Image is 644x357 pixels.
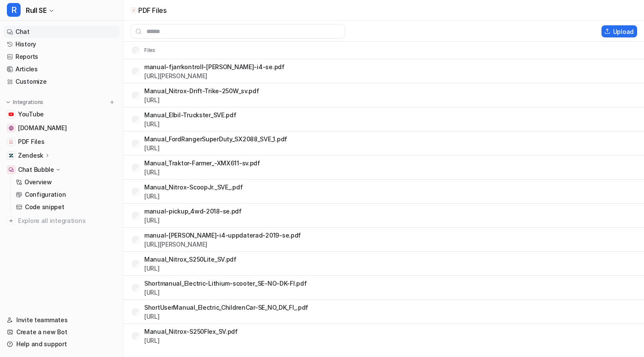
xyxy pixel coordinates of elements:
a: [URL] [144,120,160,128]
a: Reports [3,51,120,63]
button: go back [6,3,22,20]
a: [URL] [144,337,160,344]
img: explore all integrations [7,217,15,225]
a: PDF FilesPDF Files [3,136,120,148]
p: Manual_FordRangerSuperDuty_SX2088_SVE_1.pdf [144,134,287,143]
p: Overview [24,178,52,186]
img: upload-file icon [132,8,136,12]
p: Manual_Nitrox-Drift-Trike-250W_sv.pdf [144,86,259,95]
a: YouTubeYouTube [3,108,120,120]
p: manual-fjarrkontroll-[PERSON_NAME]-i4-se.pdf [144,62,285,71]
a: [URL] [144,144,160,152]
span: [DOMAIN_NAME] [18,124,67,132]
th: Files [125,45,156,55]
div: [DATE] [7,91,165,102]
button: Gif picker [41,281,48,288]
a: Overview [12,176,120,188]
a: [URL] [144,168,160,176]
textarea: Message… [7,263,164,278]
a: [URL] [144,217,160,224]
a: History [3,38,120,50]
button: Integrations [3,98,46,107]
a: Customize [3,76,120,88]
p: Code snippet [25,203,64,211]
a: Configuration [12,189,120,201]
button: Emoji picker [27,281,34,288]
img: Zendesk [9,153,14,158]
p: Manual_Nitrox-S250Flex_SV.pdf [144,327,238,336]
p: Active [42,11,59,19]
img: Profile image for eesel [24,5,38,18]
p: manual-pickup_4wd-2018-se.pdf [144,207,242,216]
div: Hi, We were looking at some API-usage statistics in Zendesk and noticed we had quite a few calls ... [38,220,158,312]
p: PDF Files [138,6,166,15]
a: [URL] [144,192,160,200]
p: ShortUserManual_Electric_ChildrenCar-SE_NO_DK_FI_.pdf [144,303,308,312]
p: Configuration [25,190,66,199]
a: [URL] [144,265,160,272]
button: Send a message… [147,278,161,292]
a: [URL] [144,289,160,296]
img: www.rull.se [9,125,14,131]
p: Chat Bubble [18,165,54,174]
p: manual-[PERSON_NAME]-i4-uppdaterad-2019-se.pdf [144,231,301,240]
span: Rull SE [26,4,46,16]
button: Upload [601,25,637,37]
a: [URL][PERSON_NAME] [144,72,207,79]
button: Upload attachment [13,281,20,288]
div: Close [151,3,166,19]
p: Zendesk [18,151,43,160]
span: YouTube [18,110,44,119]
div: eesel • [DATE] [14,77,52,82]
a: [URL] [144,96,160,104]
h1: eesel [42,4,60,11]
a: Help and support [3,338,120,350]
p: Manual_Traktor-Farmer_-XMX611-sv.pdf [144,159,260,168]
p: Manual_Nitrox_S250Lite_SV.pdf [144,255,237,264]
img: menu_add.svg [109,99,115,105]
a: [URL][PERSON_NAME] [144,241,207,248]
span: Explore all integrations [18,214,116,228]
button: Start recording [55,281,61,288]
img: Chat Bubble [9,167,14,172]
a: Create a new Bot [3,326,120,338]
a: www.rull.se[DOMAIN_NAME] [3,122,120,134]
button: Home [134,3,151,20]
a: [URL] [144,313,160,320]
div: Hi,We were looking at some API-usage statistics in Zendesk and noticed we had quite a few calls [... [31,102,165,317]
a: Explore all integrations [3,215,120,227]
span: PDF Files [18,137,44,146]
div: daniel.nordh@nordbutiker.se says… [7,102,165,327]
a: Invite teammates [3,314,120,326]
a: Code snippet [12,201,120,213]
img: PDF Files [9,139,14,144]
p: Manual_Nitrox-ScoopJr._SVE_.pdf [144,183,243,192]
p: Integrations [13,99,43,106]
a: Articles [3,63,120,75]
p: Manual_Elbil-Truckster_SVE.pdf [144,110,237,119]
img: YouTube [9,112,14,117]
img: expand menu [5,99,11,105]
span: R [7,3,21,17]
a: Chat [3,26,120,38]
p: Shortmanual_Electric-Lithium-scooter_SE-NO-DK-FI.pdf [144,279,307,288]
